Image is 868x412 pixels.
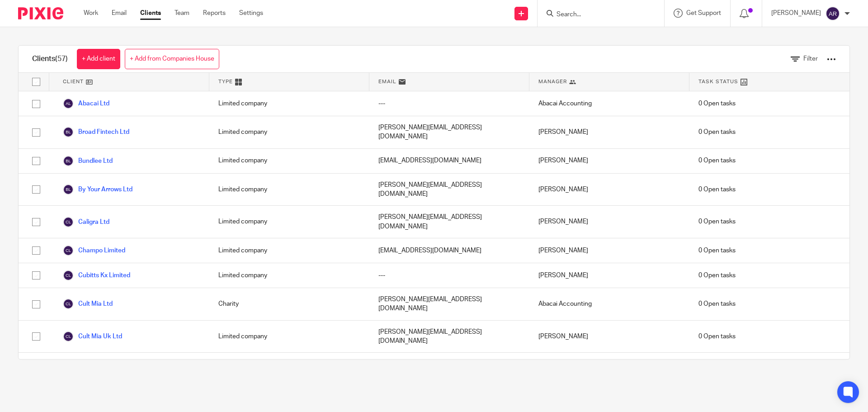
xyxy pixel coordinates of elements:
a: Bundlee Ltd [63,156,113,166]
a: Cult Mia Uk Ltd [63,331,122,342]
div: [PERSON_NAME] [529,149,689,173]
a: Cubitts Kx Limited [63,270,130,281]
span: Manager [538,78,567,85]
div: Limited company [209,238,369,263]
div: [PERSON_NAME] [529,353,689,385]
img: svg%3E [63,184,74,195]
span: (57) [55,55,68,62]
input: Search [556,11,637,19]
div: [PERSON_NAME][EMAIL_ADDRESS][DOMAIN_NAME] [369,288,529,320]
img: svg%3E [63,98,74,109]
img: svg%3E [63,245,74,256]
div: Limited company [209,149,369,173]
img: svg%3E [826,6,840,21]
div: [PERSON_NAME] [529,238,689,263]
span: 0 Open tasks [698,271,736,280]
div: Limited company [209,263,369,288]
span: Client [63,78,84,85]
span: 0 Open tasks [698,217,736,226]
div: Limited company [209,353,369,385]
span: 0 Open tasks [698,185,736,194]
a: Clients [140,9,161,18]
div: Limited company [209,116,369,148]
div: [PERSON_NAME][EMAIL_ADDRESS][DOMAIN_NAME] [369,206,529,238]
div: --- [369,91,529,116]
img: svg%3E [63,331,74,342]
div: [PERSON_NAME] [529,263,689,288]
div: [PERSON_NAME] [529,116,689,148]
span: Email [378,78,396,85]
a: Email [112,9,127,18]
a: Reports [203,9,226,18]
a: Work [84,9,98,18]
img: svg%3E [63,127,74,137]
a: + Add from Companies House [125,49,219,69]
img: svg%3E [63,156,74,166]
div: Abacai Accounting [529,91,689,116]
div: [PERSON_NAME][EMAIL_ADDRESS][DOMAIN_NAME] [369,321,529,353]
a: Cult Mia Ltd [63,298,113,309]
input: Select all [28,73,45,90]
div: Abacai Accounting [529,288,689,320]
div: [PERSON_NAME] [529,206,689,238]
div: --- [369,263,529,288]
a: Champo Limited [63,245,125,256]
span: 0 Open tasks [698,128,736,137]
div: Limited company [209,206,369,238]
div: [PERSON_NAME][EMAIL_ADDRESS][DOMAIN_NAME] [369,116,529,148]
div: [PERSON_NAME] [529,174,689,206]
a: Abacai Ltd [63,98,109,109]
a: Team [175,9,189,18]
p: [PERSON_NAME] [771,9,821,18]
img: svg%3E [63,298,74,309]
div: [PERSON_NAME][EMAIL_ADDRESS][DOMAIN_NAME] [369,174,529,206]
span: 0 Open tasks [698,246,736,255]
div: Limited company [209,91,369,116]
div: Charity [209,288,369,320]
a: Caligra Ltd [63,217,109,227]
span: 0 Open tasks [698,99,736,108]
span: Filter [803,56,818,62]
div: [EMAIL_ADDRESS][DOMAIN_NAME] [369,149,529,173]
div: Limited company [209,174,369,206]
a: Broad Fintech Ltd [63,127,129,137]
span: Get Support [686,10,721,16]
span: 0 Open tasks [698,332,736,341]
img: svg%3E [63,217,74,227]
div: [EMAIL_ADDRESS][DOMAIN_NAME] [369,238,529,263]
span: 0 Open tasks [698,156,736,165]
img: svg%3E [63,270,74,281]
span: 0 Open tasks [698,299,736,308]
img: Pixie [18,7,63,19]
div: [PERSON_NAME] [529,321,689,353]
span: Task Status [698,78,738,85]
span: Type [218,78,233,85]
h1: Clients [32,54,68,64]
div: [PERSON_NAME][EMAIL_ADDRESS][DOMAIN_NAME] [369,353,529,385]
a: By Your Arrows Ltd [63,184,132,195]
div: Limited company [209,321,369,353]
a: + Add client [77,49,120,69]
a: Settings [239,9,263,18]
